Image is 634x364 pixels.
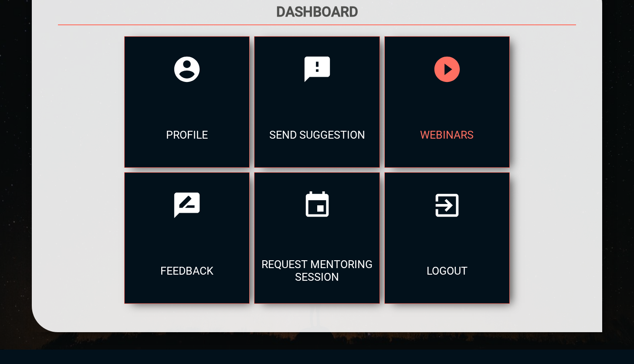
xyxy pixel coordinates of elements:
[385,102,509,167] div: webinars
[385,238,509,303] div: logout
[125,102,249,167] div: profile
[254,238,379,303] div: Request Mentoring Session
[58,3,576,20] h1: Dashboard
[254,102,379,167] div: send suggestion
[125,238,249,303] div: feedback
